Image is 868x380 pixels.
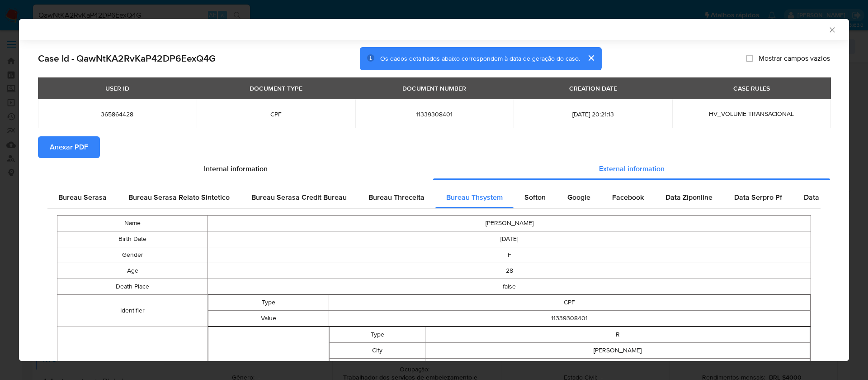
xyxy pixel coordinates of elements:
[38,53,216,64] h2: Case Id - QawNtKA2RvKaP42DP6EexQ4G
[329,294,810,310] td: CPF
[828,25,836,34] button: Fechar a janela
[47,187,821,208] div: Detailed external info
[728,81,775,96] div: CASE RULES
[38,136,100,158] button: Anexar PDF
[57,247,208,263] td: Gender
[599,164,665,174] span: External information
[425,358,810,374] td: [PERSON_NAME]
[746,55,753,62] input: Mostrar campos vazios
[612,192,644,202] span: Facebook
[329,310,810,326] td: 11339308401
[208,279,811,294] td: false
[208,247,811,263] td: F
[57,294,208,327] td: Identifier
[57,231,208,247] td: Birth Date
[580,47,602,69] button: cerrar
[366,110,503,118] span: 11339308401
[446,192,503,202] span: Bureau Thsystem
[208,110,344,118] span: CPF
[208,294,329,310] td: Type
[804,192,851,202] span: Data Serpro Pj
[329,327,425,342] td: Type
[380,54,580,63] span: Os dados detalhados abaixo correspondem à data de geração do caso.
[397,81,472,96] div: DOCUMENT NUMBER
[57,279,208,294] td: Death Place
[58,192,107,202] span: Bureau Serasa
[524,192,546,202] span: Softon
[244,81,308,96] div: DOCUMENT TYPE
[734,192,782,202] span: Data Serpro Pf
[19,19,849,361] div: closure-recommendation-modal
[128,192,230,202] span: Bureau Serasa Relato Sintetico
[251,192,347,202] span: Bureau Serasa Credit Bureau
[208,310,329,326] td: Value
[665,192,712,202] span: Data Ziponline
[208,263,811,279] td: 28
[425,342,810,358] td: [PERSON_NAME]
[57,263,208,279] td: Age
[564,81,623,96] div: CREATION DATE
[204,164,268,174] span: Internal information
[100,81,135,96] div: USER ID
[208,231,811,247] td: [DATE]
[709,109,794,118] span: HV_VOLUME TRANSACIONAL
[524,110,661,118] span: [DATE] 20:21:13
[208,215,811,231] td: [PERSON_NAME]
[567,192,590,202] span: Google
[329,358,425,374] td: Street Address
[38,158,830,180] div: Detailed info
[425,327,810,342] td: R
[759,54,830,63] span: Mostrar campos vazios
[49,110,186,118] span: 365864428
[368,192,425,202] span: Bureau Threceita
[329,342,425,358] td: City
[57,215,208,231] td: Name
[50,137,88,157] span: Anexar PDF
